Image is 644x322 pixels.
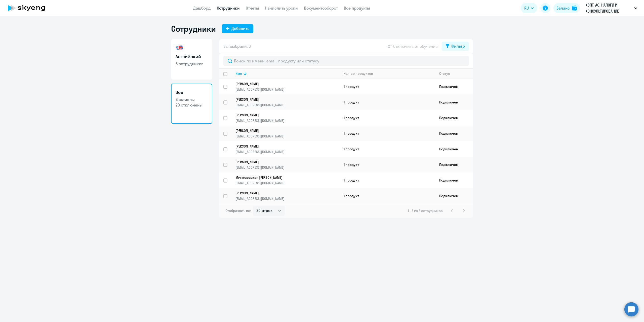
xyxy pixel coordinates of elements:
p: [EMAIL_ADDRESS][DOMAIN_NAME] [235,181,339,185]
p: [PERSON_NAME] [235,128,333,133]
p: [PERSON_NAME] [235,160,333,164]
td: 1 продукт [340,94,435,110]
p: [EMAIL_ADDRESS][DOMAIN_NAME] [235,150,339,154]
td: 1 продукт [340,172,435,188]
p: [EMAIL_ADDRESS][DOMAIN_NAME] [235,87,339,92]
td: 1 продукт [340,157,435,172]
p: 8 активны [176,97,208,102]
td: Подключен [435,172,473,188]
td: Подключен [435,126,473,141]
button: Фильтр [442,42,469,51]
p: 20 отключены [176,102,208,108]
a: [PERSON_NAME][EMAIL_ADDRESS][DOMAIN_NAME] [235,82,339,92]
a: Английский8 сотрудников [171,39,212,80]
div: Статус [439,71,473,76]
input: Поиск по имени, email, продукту или статусу [223,56,469,66]
td: 1 продукт [340,188,435,204]
p: [PERSON_NAME] [235,97,333,102]
div: Кол-во продуктов [344,71,435,76]
td: Подключен [435,110,473,126]
a: [PERSON_NAME][EMAIL_ADDRESS][DOMAIN_NAME] [235,128,339,138]
span: RU [524,5,529,11]
td: Подключен [435,94,473,110]
a: Отчеты [246,6,259,11]
td: 1 продукт [340,141,435,157]
span: Отображать по: [225,208,251,213]
td: 1 продукт [340,79,435,94]
a: [PERSON_NAME][EMAIL_ADDRESS][DOMAIN_NAME] [235,160,339,170]
div: Баланс [556,5,570,11]
a: [PERSON_NAME][EMAIL_ADDRESS][DOMAIN_NAME] [235,113,339,123]
p: Минковецкая [PERSON_NAME] [235,175,333,180]
p: [PERSON_NAME] [235,113,333,117]
td: Подключен [435,188,473,204]
span: 1 - 8 из 8 сотрудников [408,208,443,213]
span: Вы выбрали: 0 [223,43,251,49]
p: КЭПТ, АО, НАЛОГИ И КОНСУЛЬТИРОВАНИЕ [585,2,632,14]
div: Добавить [231,25,249,31]
a: Сотрудники [217,6,240,11]
p: [EMAIL_ADDRESS][DOMAIN_NAME] [235,134,339,138]
div: Статус [439,71,450,76]
a: Все8 активны20 отключены [171,84,212,124]
td: Подключен [435,157,473,172]
a: [PERSON_NAME][EMAIL_ADDRESS][DOMAIN_NAME] [235,144,339,154]
h3: Все [176,89,208,96]
p: [EMAIL_ADDRESS][DOMAIN_NAME] [235,196,339,201]
button: RU [521,3,537,13]
button: Добавить [222,24,253,33]
p: [PERSON_NAME] [235,191,333,195]
div: Имя [235,71,242,76]
button: Балансbalance [553,3,580,13]
button: КЭПТ, АО, НАЛОГИ И КОНСУЛЬТИРОВАНИЕ [583,2,640,14]
a: [PERSON_NAME][EMAIL_ADDRESS][DOMAIN_NAME] [235,97,339,107]
p: [EMAIL_ADDRESS][DOMAIN_NAME] [235,103,339,107]
p: 8 сотрудников [176,61,208,66]
p: [PERSON_NAME] [235,144,333,149]
a: Дашборд [193,6,211,11]
a: Начислить уроки [265,6,298,11]
a: [PERSON_NAME][EMAIL_ADDRESS][DOMAIN_NAME] [235,191,339,201]
img: english [176,44,184,52]
img: balance [572,6,577,11]
a: Все продукты [344,6,370,11]
td: Подключен [435,79,473,94]
h1: Сотрудники [171,24,216,34]
p: [EMAIL_ADDRESS][DOMAIN_NAME] [235,165,339,170]
div: Фильтр [451,43,465,49]
td: 1 продукт [340,126,435,141]
td: Подключен [435,141,473,157]
td: 1 продукт [340,110,435,126]
p: [PERSON_NAME] [235,82,333,86]
a: Минковецкая [PERSON_NAME][EMAIL_ADDRESS][DOMAIN_NAME] [235,175,339,185]
h3: Английский [176,53,208,60]
a: Документооборот [304,6,338,11]
p: [EMAIL_ADDRESS][DOMAIN_NAME] [235,118,339,123]
div: Имя [235,71,339,76]
div: Кол-во продуктов [344,71,373,76]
